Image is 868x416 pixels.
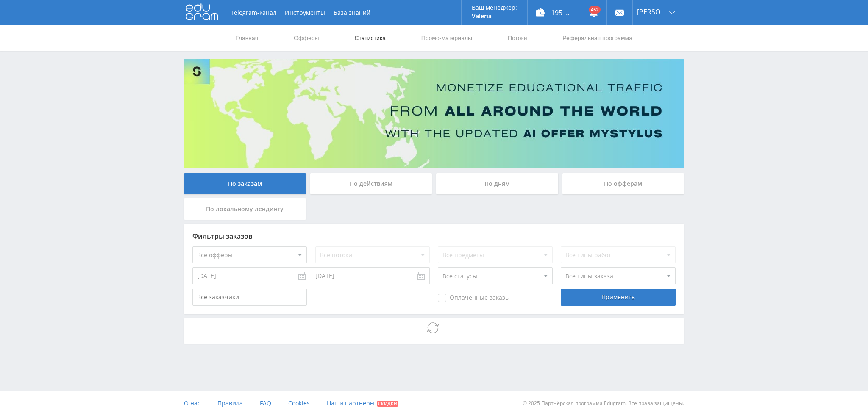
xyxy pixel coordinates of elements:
p: Valeria [472,13,517,19]
span: Оплаченные заказы [438,294,510,302]
a: Потоки [507,25,528,51]
span: Правила [217,399,243,407]
a: Офферы [293,25,320,51]
a: Правила [217,391,243,416]
a: Наши партнеры Скидки [327,391,398,416]
span: FAQ [260,399,271,407]
a: О нас [184,391,200,416]
div: По офферам [562,173,684,194]
a: Реферальная программа [562,25,633,51]
a: Промо-материалы [420,25,473,51]
div: © 2025 Партнёрская программа Edugram. Все права защищены. [438,391,684,416]
span: Скидки [377,401,398,407]
span: [PERSON_NAME] [637,8,667,15]
div: По заказам [184,173,306,194]
span: Cookies [288,399,310,407]
div: По локальному лендингу [184,198,306,220]
img: Banner [184,59,684,168]
input: Все заказчики [192,289,307,306]
div: По действиям [310,173,432,194]
a: Статистика [353,25,387,51]
div: По дням [436,173,558,194]
div: Применить [561,289,675,306]
a: FAQ [260,391,271,416]
a: Cookies [288,391,310,416]
div: Фильтры заказов [192,232,676,240]
span: О нас [184,399,200,407]
p: Ваш менеджер: [472,4,517,11]
a: Главная [235,25,259,51]
span: Наши партнеры [327,399,375,407]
